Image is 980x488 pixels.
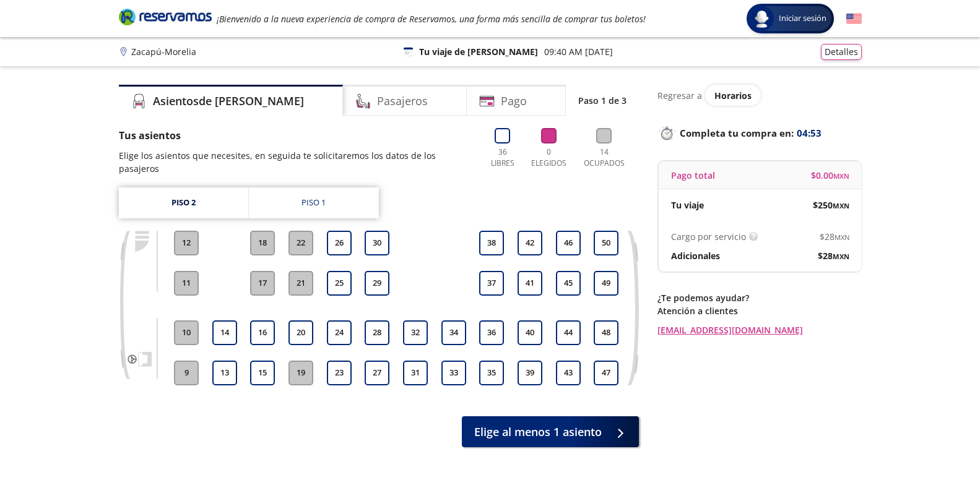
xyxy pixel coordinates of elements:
a: [EMAIL_ADDRESS][DOMAIN_NAME] [657,323,862,336]
span: 04:53 [797,126,822,140]
button: 49 [594,271,618,296]
span: $ 28 [820,230,849,243]
button: 50 [594,231,618,255]
button: 32 [403,320,428,345]
p: Zacapú - Morelia [131,45,196,58]
button: 43 [556,361,581,385]
button: 18 [250,231,275,255]
button: 25 [327,271,352,296]
span: $ 250 [813,199,849,212]
button: 31 [403,361,428,385]
small: MXN [833,201,849,210]
p: Tu viaje de [PERSON_NAME] [419,45,538,58]
button: 16 [250,320,275,345]
button: 21 [288,271,313,296]
button: English [846,11,862,27]
h4: Pasajeros [377,93,428,109]
p: Tu viaje [671,199,704,212]
button: 44 [556,320,581,345]
button: 12 [174,231,199,255]
button: 23 [327,361,352,385]
div: Regresar a ver horarios [657,85,862,106]
button: 26 [327,231,352,255]
a: Piso 2 [119,187,248,218]
p: Adicionales [671,249,720,262]
button: 39 [518,361,542,385]
small: MXN [835,233,849,242]
small: MXN [833,252,849,261]
button: 47 [594,361,618,385]
a: Brand Logo [119,7,212,30]
p: 09:40 AM [DATE] [544,45,613,58]
button: 41 [518,271,542,296]
p: Cargo por servicio [671,230,746,243]
span: Horarios [714,90,752,101]
p: Completa tu compra en : [657,124,862,142]
button: 42 [518,231,542,255]
button: 19 [288,361,313,385]
button: 33 [441,361,466,385]
button: 36 [479,320,504,345]
button: 11 [174,271,199,296]
button: 45 [556,271,581,296]
a: Piso 1 [249,187,379,218]
button: 10 [174,320,199,345]
button: 20 [288,320,313,345]
button: 17 [250,271,275,296]
button: 34 [441,320,466,345]
button: 29 [365,271,389,296]
button: 27 [365,361,389,385]
button: 46 [556,231,581,255]
h4: Pago [501,93,527,109]
span: Elige al menos 1 asiento [474,424,602,440]
p: Regresar a [657,89,702,102]
p: Paso 1 de 3 [578,94,627,107]
p: ¿Te podemos ayudar? [657,291,862,304]
button: 28 [365,320,389,345]
i: Brand Logo [119,7,212,26]
p: 36 Libres [486,147,519,169]
button: Elige al menos 1 asiento [462,416,639,447]
span: Iniciar sesión [774,12,831,25]
button: 35 [479,361,504,385]
em: ¡Bienvenido a la nueva experiencia de compra de Reservamos, una forma más sencilla de comprar tus... [217,13,646,25]
p: Pago total [671,169,715,182]
button: 48 [594,320,618,345]
button: 13 [212,361,237,385]
p: Atención a clientes [657,304,862,317]
button: 38 [479,231,504,255]
small: MXN [833,171,849,181]
p: 0 Elegidos [529,147,570,169]
button: Detalles [821,44,862,60]
div: Piso 1 [301,197,326,209]
button: 37 [479,271,504,296]
p: Tus asientos [119,128,474,143]
button: 24 [327,320,352,345]
p: Elige los asientos que necesites, en seguida te solicitaremos los datos de los pasajeros [119,149,474,175]
span: $ 28 [818,249,849,262]
h4: Asientos de [PERSON_NAME] [153,93,304,109]
span: $ 0.00 [811,169,849,182]
button: 9 [174,361,199,385]
p: 14 Ocupados [579,147,630,169]
button: 40 [518,320,542,345]
button: 15 [250,361,275,385]
button: 22 [288,231,313,255]
button: 30 [365,231,389,255]
button: 14 [212,320,237,345]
